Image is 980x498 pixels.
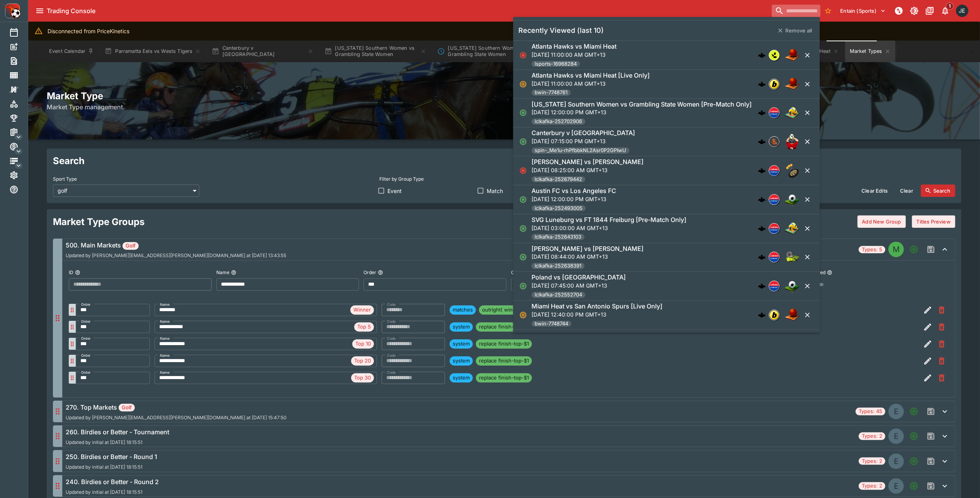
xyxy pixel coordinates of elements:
img: bwin.png [769,79,779,89]
button: Select Tenant [836,5,890,17]
div: EVENT [888,429,904,444]
span: lsports-16968284 [532,60,580,68]
svg: Closed [519,51,527,59]
div: cerberus [758,225,766,232]
img: lclkafka.png [769,108,779,118]
button: James Edlin [954,2,971,19]
div: lclkafka [769,165,780,176]
span: Types: 2 [859,482,885,490]
p: [DATE] 08:25:00 AM GMT+13 [532,166,644,174]
div: Event Calendar [9,28,31,37]
div: New Event [9,42,31,51]
div: Tournaments [9,113,31,123]
button: Remove Market Code from the group [935,371,949,385]
label: Order [81,300,91,309]
span: lclkafka-252552704 [532,291,585,299]
img: logo-cerberus.svg [758,253,766,261]
span: lclkafka-252638391 [532,262,584,270]
img: soccer.png [784,278,800,294]
span: replace finish-top-$1 [476,323,532,331]
h6: 500. Main Markets [66,241,286,250]
button: Titles Preview [912,215,955,228]
div: Match [511,278,654,291]
img: tennis.png [784,249,800,265]
span: bwin-7748744 [532,320,571,328]
img: lclkafka.png [769,195,779,205]
div: lclkafka [769,107,780,118]
label: Code [387,334,396,343]
span: system [450,340,473,348]
div: Help & Support [9,185,31,194]
span: bwin-7748761 [532,89,571,97]
p: ID [69,269,73,276]
img: volleyball.png [784,221,800,236]
button: NOT Connected to PK [892,4,906,18]
img: lclkafka.png [769,224,779,234]
img: sportingsolutions.jpeg [769,137,779,147]
h6: Austin FC vs Los Angeles FC [532,187,616,195]
label: Code [387,300,396,309]
h6: Market Type management. [47,102,961,112]
div: lclkafka [769,223,780,234]
div: Template Search [9,71,31,80]
span: system [450,323,473,331]
button: Add a new Market type to the group [907,429,921,443]
div: EVENT [888,454,904,469]
button: Add a new Market type to the group [907,405,921,418]
div: Categories [9,99,31,108]
span: Types: 45 [856,408,885,415]
span: lclkafka-252493005 [532,205,586,212]
div: golf [53,185,199,197]
h6: SVG Luneburg vs FT 1844 Freiburg [Pre-Match Only] [532,216,686,224]
span: Updated by initial at [DATE] 18:15:51 [66,464,157,470]
svg: Open [519,253,527,261]
button: Add a new Market type to the group [907,479,921,493]
span: lclkafka-252643103 [532,233,584,241]
h6: 250. Birdies or Better - Round 1 [66,452,157,461]
img: lclkafka.png [769,281,779,291]
span: Save changes to the Market Type group [924,405,938,418]
h5: Recently Viewed (last 10) [518,26,604,35]
img: basketball.png [784,47,800,63]
div: cerberus [758,282,766,290]
div: cerberus [758,196,766,203]
button: Parramatta Eels vs Wests Tigers [100,41,206,62]
button: [US_STATE] Southern Women vs Grambling State Women [320,41,431,62]
div: Disconnected from PriceKinetics [48,24,129,38]
div: Trading Console [47,7,769,15]
p: [DATE] 11:00:00 AM GMT+13 [532,51,617,59]
span: Updated by [PERSON_NAME][EMAIL_ADDRESS][PERSON_NAME][DOMAIN_NAME] at [DATE] 13:43:55 [66,253,286,258]
button: Name [231,270,236,275]
div: Nexus Entities [9,85,31,94]
p: Name [216,269,229,276]
div: cerberus [758,109,766,117]
svg: Suspended [519,311,527,319]
label: Name [160,317,170,326]
p: Cerberus Group Type [511,269,558,276]
span: Updated by [PERSON_NAME][EMAIL_ADDRESS][PERSON_NAME][DOMAIN_NAME] at [DATE] 15:47:50 [66,415,286,420]
svg: Open [519,196,527,203]
span: Top 5 [354,323,374,331]
p: Filter by Group Type [379,176,424,182]
p: [DATE] 12:40:00 PM GMT+13 [532,310,662,318]
h2: Market Type [47,90,961,102]
label: Code [387,317,396,326]
span: Types: 5 [859,246,885,254]
div: MATCH [888,242,904,257]
button: Remove Market Code from the group [935,320,949,334]
button: Clear Edits [857,185,892,197]
button: Event Calendar [44,41,99,62]
span: spin-_Me1u-rhPfbbkNL2Asr0P2GPIwU [532,147,629,154]
span: Updated by initial at [DATE] 18:15:51 [66,490,159,495]
label: Order [81,368,91,377]
div: cerberus [758,138,766,146]
img: PriceKinetics Logo [2,2,21,20]
div: bwin [769,310,780,320]
img: volleyball.png [784,105,800,120]
label: Name [160,300,170,309]
span: Types: 2 [859,457,885,465]
p: Order [363,269,376,276]
div: lclkafka [769,252,780,263]
div: Search [9,56,31,66]
button: ID [75,270,80,275]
